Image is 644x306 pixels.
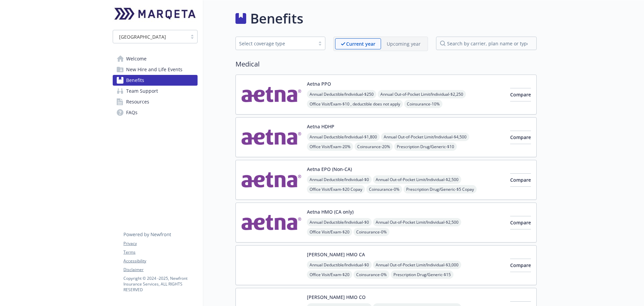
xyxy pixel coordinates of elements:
[394,142,457,151] span: Prescription Drug/Generic - $10
[119,33,166,40] span: [GEOGRAPHIC_DATA]
[241,123,302,151] img: Aetna Inc carrier logo
[510,216,531,229] button: Compare
[307,185,365,193] span: Office Visit/Exam - $20 Copay
[307,175,372,184] span: Annual Deductible/Individual - $0
[307,270,352,279] span: Office Visit/Exam - $20
[404,100,442,108] span: Coinsurance - 10%
[404,185,477,193] span: Prescription Drug/Generic - $5 Copay
[436,37,537,50] input: search by carrier, plan name or type
[126,96,149,107] span: Resources
[307,133,380,141] span: Annual Deductible/Individual - $1,800
[113,107,198,118] a: FAQs
[381,133,469,141] span: Annual Out-of-Pocket Limit/Individual - $4,500
[113,64,198,75] a: New Hire and Life Events
[126,64,182,75] span: New Hire and Life Events
[123,275,197,293] p: Copyright © 2024 - 2025 , Newfront Insurance Services, ALL RIGHTS RESERVED
[123,267,197,273] a: Disclaimer
[510,88,531,101] button: Compare
[250,8,303,29] h1: Benefits
[241,251,302,279] img: Kaiser Permanente Insurance Company carrier logo
[510,173,531,187] button: Compare
[307,80,331,87] button: Aetna PPO
[307,218,372,226] span: Annual Deductible/Individual - $0
[126,107,138,118] span: FAQs
[123,241,197,247] a: Privacy
[239,40,312,47] div: Select coverage type
[510,131,531,144] button: Compare
[113,75,198,86] a: Benefits
[307,123,334,130] button: Aetna HDHP
[346,40,375,47] p: Current year
[378,90,466,98] span: Annual Out-of-Pocket Limit/Individual - $2,250
[354,270,389,279] span: Coinsurance - 0%
[116,33,184,40] span: [GEOGRAPHIC_DATA]
[510,177,531,183] span: Compare
[113,96,198,107] a: Resources
[307,90,376,98] span: Annual Deductible/Individual - $250
[373,175,461,184] span: Annual Out-of-Pocket Limit/Individual - $2,500
[373,261,461,269] span: Annual Out-of-Pocket Limit/Individual - $3,000
[307,142,353,151] span: Office Visit/Exam - 20%
[307,251,365,258] button: [PERSON_NAME] HMO CA
[366,185,402,193] span: Coinsurance - 0%
[123,258,197,264] a: Accessibility
[126,53,147,64] span: Welcome
[510,219,531,226] span: Compare
[307,261,372,269] span: Annual Deductible/Individual - $0
[126,86,158,96] span: Team Support
[235,59,537,69] h2: Medical
[241,208,302,237] img: Aetna Inc carrier logo
[510,262,531,268] span: Compare
[126,75,144,86] span: Benefits
[113,86,198,96] a: Team Support
[123,249,197,255] a: Terms
[307,294,366,301] button: [PERSON_NAME] HMO CO
[355,142,393,151] span: Coinsurance - 20%
[373,218,461,226] span: Annual Out-of-Pocket Limit/Individual - $2,500
[307,208,354,215] button: Aetna HMO (CA only)
[510,259,531,272] button: Compare
[510,134,531,140] span: Compare
[307,166,352,173] button: Aetna EPO (Non-CA)
[241,166,302,194] img: Aetna Inc carrier logo
[387,40,421,47] p: Upcoming year
[354,228,389,236] span: Coinsurance - 0%
[241,80,302,109] img: Aetna Inc carrier logo
[307,100,403,108] span: Office Visit/Exam - $10 , deductible does not apply
[510,91,531,98] span: Compare
[307,228,352,236] span: Office Visit/Exam - $20
[391,270,453,279] span: Prescription Drug/Generic - $15
[113,53,198,64] a: Welcome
